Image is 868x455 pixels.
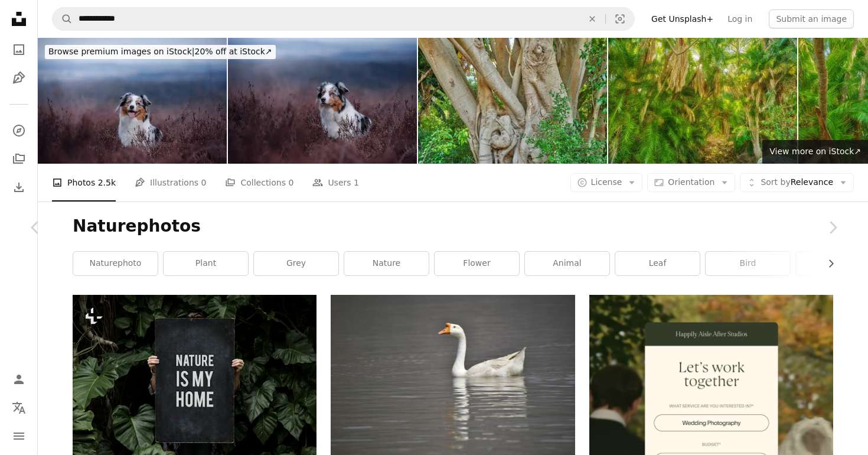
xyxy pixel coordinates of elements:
[608,38,797,164] img: Flowers, plant and trees
[644,9,720,28] a: Get Unsplash+
[38,38,283,66] a: Browse premium images on iStock|20% off at iStock↗
[344,252,429,275] a: nature
[740,173,854,192] button: Sort byRelevance
[228,38,417,164] img: dog in a flowering Heather on the field. Australian shepherd in nature.photos of your pet outside
[73,252,158,275] a: naturephoto
[38,38,227,164] img: dog in a flowering Heather on the field. Australian shepherd in nature.photos of your pet outside
[591,177,622,187] span: License
[331,370,575,381] a: white duck on water during daytime
[668,177,714,187] span: Orientation
[48,47,272,56] span: 20% off at iStock ↗
[720,9,759,28] a: Log in
[606,8,634,30] button: Visual search
[354,176,359,189] span: 1
[570,173,643,192] button: License
[254,252,338,275] a: grey
[73,216,833,237] h1: Naturephotos
[761,177,790,187] span: Sort by
[48,47,194,56] span: Browse premium images on iStock |
[615,252,700,275] a: leaf
[7,396,31,420] button: Language
[53,8,73,30] button: Search Unsplash
[73,374,316,385] a: Closeup of life motivation board
[762,140,868,164] a: View more on iStock↗
[418,38,607,164] img: Flowers, plant and trees
[135,164,206,201] a: Illustrations 0
[7,147,31,171] a: Collections
[225,164,293,201] a: Collections 0
[7,424,31,448] button: Menu
[201,176,207,189] span: 0
[769,9,854,28] button: Submit an image
[769,147,861,156] span: View more on iStock ↗
[288,176,293,189] span: 0
[579,8,605,30] button: Clear
[7,119,31,142] a: Explore
[435,252,519,275] a: flower
[706,252,790,275] a: bird
[7,66,31,90] a: Illustrations
[164,252,248,275] a: plant
[797,171,868,284] a: Next
[525,252,609,275] a: animal
[312,164,359,201] a: Users 1
[7,368,31,391] a: Log in / Sign up
[7,38,31,61] a: Photos
[647,173,735,192] button: Orientation
[52,7,635,31] form: Find visuals sitewide
[761,177,833,188] span: Relevance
